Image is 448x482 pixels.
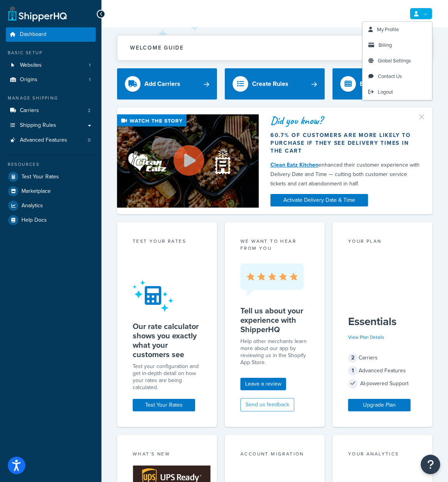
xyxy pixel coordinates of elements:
span: Marketplace [21,188,51,195]
h5: Essentials [348,315,417,328]
div: Manage Shipping [6,95,96,101]
h5: Tell us about your experience with ShipperHQ [240,306,309,334]
button: Welcome Guide [117,36,432,60]
span: 1 [89,62,91,69]
div: Carriers [348,352,417,363]
a: Leave a review [240,378,286,390]
span: Websites [20,62,42,69]
span: Carriers [20,107,39,114]
div: Advanced Features [348,365,417,376]
a: Websites1 [6,58,96,73]
span: Billing [379,41,392,49]
div: AI-powered Support [348,378,417,389]
div: Did you know? [270,115,421,126]
a: My Profile [363,22,432,37]
span: 1 [348,366,357,375]
span: Shipping Rules [20,122,56,129]
a: Analytics [6,199,96,213]
li: Carriers [6,103,96,118]
span: Dashboard [20,31,46,38]
a: Test Your Rates [6,170,96,184]
span: Global Settings [378,57,411,64]
a: Billing [363,37,432,53]
span: 2 [348,353,357,363]
p: we want to hear from you [240,238,309,252]
div: 60.7% of customers are more likely to purchase if they see delivery times in the cart [270,132,421,155]
span: Help Docs [21,217,47,224]
div: enhanced their customer experience with Delivery Date and Time — cutting both customer service ti... [270,160,421,189]
div: Add Carriers [144,78,180,89]
p: Help other merchants learn more about our app by reviewing us in the Shopify App Store. [240,338,309,366]
span: Test Your Rates [21,174,59,180]
button: Open Resource Center [421,455,440,474]
div: Create Rules [252,78,288,89]
span: Origins [20,76,37,83]
span: Advanced Features [20,137,67,144]
li: Websites [6,58,96,73]
img: Video thumbnail [117,114,259,208]
a: Clean Eatz Kitchen [270,161,318,169]
button: Send us feedback [240,398,294,411]
a: Create Rules [225,68,325,100]
span: Contact Us [378,73,402,80]
a: Dashboard [6,27,96,42]
a: Help Docs [6,213,96,227]
div: What's New [133,450,201,459]
li: Advanced Features [6,133,96,148]
span: 0 [88,137,91,144]
span: Analytics [21,203,43,209]
div: Test your rates [133,238,201,247]
span: Logout [378,88,393,96]
div: Account Migration [240,450,309,459]
div: Basic Setup [6,50,96,56]
span: My Profile [377,26,399,33]
div: Test your configuration and get in-depth detail on how your rates are being calculated. [133,363,201,391]
span: 2 [88,107,91,114]
div: Your Analytics [348,450,417,459]
span: 1 [89,76,91,83]
a: Advanced Features0 [6,133,96,148]
a: Shipping Rules [6,118,96,133]
a: Activate Delivery Date & Time [270,194,368,206]
a: Upgrade Plan [348,399,411,411]
a: Explore Features [332,68,432,100]
a: Logout [363,84,432,100]
div: Explore Features [360,78,407,89]
h5: Our rate calculator shows you exactly what your customers see [133,322,201,359]
div: Resources [6,161,96,168]
h2: Welcome Guide [130,45,184,51]
a: View Plan Details [348,334,384,341]
div: Your Plan [348,238,417,247]
a: Test Your Rates [133,399,195,411]
a: Carriers2 [6,103,96,118]
a: Global Settings [363,53,432,69]
li: Origins [6,73,96,87]
a: Origins1 [6,73,96,87]
a: Marketplace [6,184,96,198]
a: Add Carriers [117,68,217,100]
a: Contact Us [363,69,432,84]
